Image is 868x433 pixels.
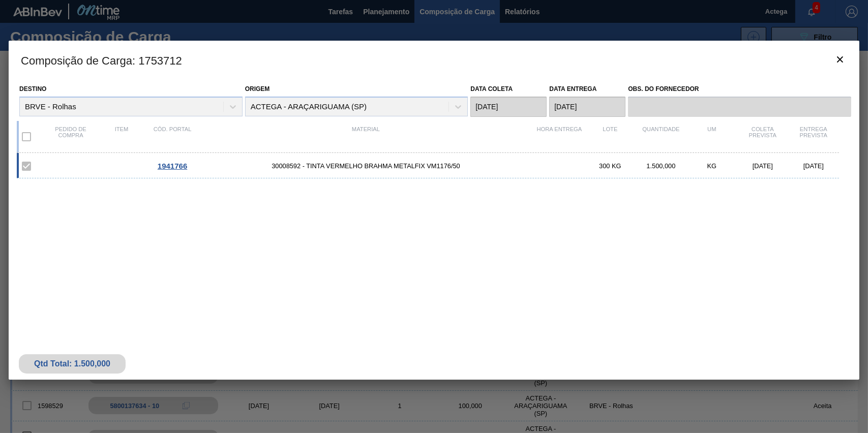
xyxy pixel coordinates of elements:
[628,82,851,97] label: Obs. do Fornecedor
[737,162,788,170] div: [DATE]
[470,85,513,92] label: Data coleta
[686,126,737,147] div: UM
[158,162,187,170] span: 1941766
[470,97,547,117] input: dd/mm/yyyy
[788,126,839,147] div: Entrega Prevista
[534,126,585,147] div: Hora Entrega
[45,126,96,147] div: Pedido de compra
[147,126,198,147] div: Cód. Portal
[585,162,636,170] div: 300 KG
[26,359,118,368] div: Qtd Total: 1.500,000
[198,126,534,147] div: Material
[19,85,46,92] label: Destino
[636,126,686,147] div: Quantidade
[585,126,636,147] div: Lote
[549,85,596,92] label: Data entrega
[147,162,198,170] div: Ir para o Pedido
[686,162,737,170] div: KG
[737,126,788,147] div: Coleta Prevista
[549,97,625,117] input: dd/mm/yyyy
[245,85,270,92] label: Origem
[788,162,839,170] div: [DATE]
[9,41,859,79] h3: Composição de Carga : 1753712
[96,126,147,147] div: Item
[636,162,686,170] div: 1.500,000
[198,162,534,170] span: 30008592 - TINTA VERMELHO BRAHMA METALFIX VM1176/50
